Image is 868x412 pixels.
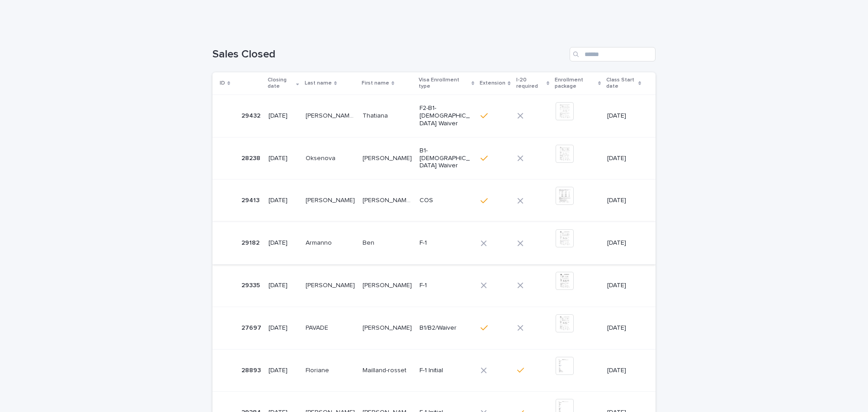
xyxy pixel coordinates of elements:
input: Search [570,47,656,62]
p: Floriane [306,365,331,374]
p: [DATE] [269,155,298,162]
p: 27697 [241,322,263,332]
tr: 2943229432 [DATE][PERSON_NAME] [PERSON_NAME][PERSON_NAME] [PERSON_NAME] ThatianaThatiana F2-B1-[D... [212,95,656,137]
p: Thatiana [363,110,390,120]
p: [DATE] [607,112,641,120]
p: 29335 [241,280,262,289]
p: [PERSON_NAME] [363,322,414,332]
p: [PERSON_NAME] [PERSON_NAME] [306,110,357,120]
p: [DATE] [269,282,298,289]
p: [DATE] [607,197,641,204]
p: Last name [305,78,332,88]
p: [DATE] [607,367,641,374]
p: Mailland-rosset [363,365,408,374]
p: 29182 [241,237,261,247]
p: [PERSON_NAME] [PERSON_NAME] [363,195,414,204]
tr: 2889328893 [DATE]FlorianeFloriane Mailland-rossetMailland-rosset F-1 Initial[DATE] [212,349,656,392]
tr: 2823828238 [DATE]OksenovaOksenova [PERSON_NAME][PERSON_NAME] B1-[DEMOGRAPHIC_DATA] Waiver[DATE] [212,137,656,180]
p: First name [362,78,389,88]
p: F-1 [420,282,470,289]
p: 29432 [241,110,262,120]
p: [PERSON_NAME] [306,195,357,204]
p: [DATE] [607,282,641,289]
p: F2-B1-[DEMOGRAPHIC_DATA] Waiver [420,104,470,127]
p: I-20 required [516,75,544,92]
p: 28238 [241,153,262,162]
tr: 2769727697 [DATE]PAVADEPAVADE [PERSON_NAME][PERSON_NAME] B1/B2/Waiver[DATE] [212,307,656,349]
p: Closing date [268,75,294,92]
p: [DATE] [269,324,298,332]
tr: 2933529335 [DATE][PERSON_NAME][PERSON_NAME] [PERSON_NAME][PERSON_NAME] F-1[DATE] [212,264,656,307]
p: PAVADE [306,322,330,332]
p: [DATE] [269,239,298,247]
p: ID [220,78,225,88]
p: [DATE] [607,324,641,332]
p: 29413 [241,195,261,204]
p: B1/B2/Waiver [420,324,470,332]
p: Oksenova [306,153,337,162]
p: Visa Enrollment type [419,75,469,92]
p: F-1 Initial [420,367,470,374]
p: COS [420,197,470,204]
tr: 2941329413 [DATE][PERSON_NAME][PERSON_NAME] [PERSON_NAME] [PERSON_NAME][PERSON_NAME] [PERSON_NAME... [212,180,656,222]
p: Ben [363,237,376,247]
p: [DATE] [607,155,641,162]
p: Enrollment package [555,75,596,92]
p: F-1 [420,239,470,247]
p: [DATE] [269,367,298,374]
p: [DATE] [269,197,298,204]
p: Alonso Dominguez [306,280,357,289]
tr: 2918229182 [DATE]ArmannoArmanno BenBen F-1[DATE] [212,222,656,265]
p: [DATE] [607,239,641,247]
p: [PERSON_NAME] [363,153,414,162]
h1: Sales Closed [212,48,566,61]
p: [DATE] [269,112,298,120]
p: Armanno [306,237,334,247]
p: Extension [480,78,505,88]
p: Class Start date [606,75,636,92]
p: 28893 [241,365,263,374]
p: B1-[DEMOGRAPHIC_DATA] Waiver [420,147,470,170]
p: [PERSON_NAME] [363,280,414,289]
